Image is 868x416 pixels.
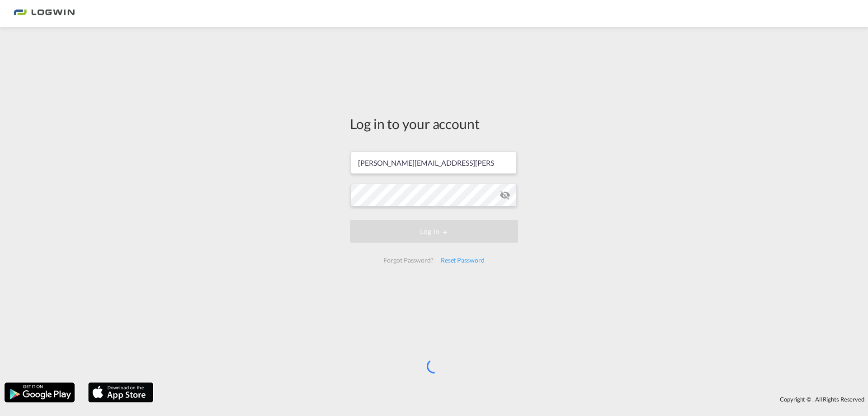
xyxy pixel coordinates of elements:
[158,392,868,407] div: Copyright © . All Rights Reserved
[350,114,518,133] div: Log in to your account
[437,252,488,268] div: Reset Password
[500,190,510,201] md-icon: icon-eye-off
[351,151,517,174] input: Enter email/phone number
[14,4,75,24] img: 2761ae10d95411efa20a1f5e0282d2d7.png
[87,382,154,403] img: apple.png
[380,252,437,268] div: Forgot Password?
[350,220,518,243] button: LOGIN
[4,382,75,403] img: google.png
